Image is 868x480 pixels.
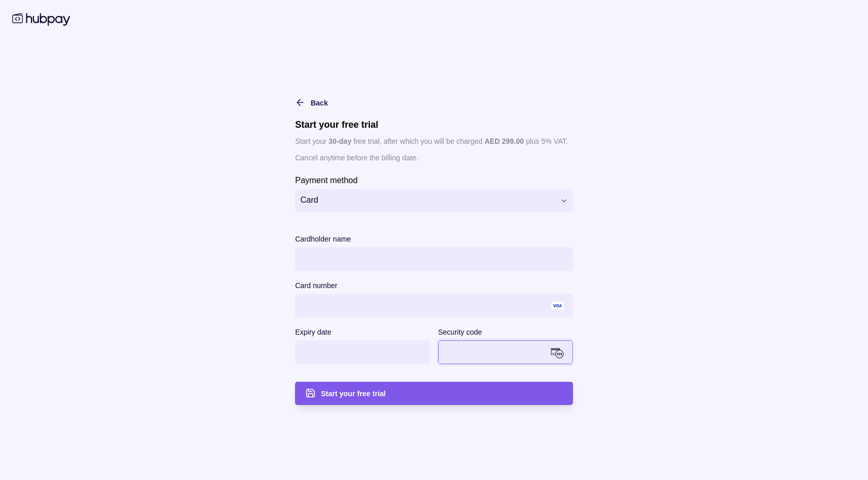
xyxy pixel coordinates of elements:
[311,99,328,107] span: Back
[295,326,331,338] label: Expiry date
[485,137,524,145] p: AED 299.00
[321,389,385,398] span: Start your free trial
[295,174,358,186] label: Payment method
[295,152,573,163] p: Cancel anytime before the billing date.
[295,233,351,245] label: Cardholder name
[295,279,337,292] label: Card number
[438,326,482,338] label: Security code
[295,96,328,109] button: Back
[295,119,573,130] h1: Start your free trial
[295,136,573,147] p: Start your free trial, after which you will be charged plus 5% VAT.
[295,176,358,185] p: Payment method
[295,382,573,405] button: Start your free trial
[329,137,351,145] p: 30 -day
